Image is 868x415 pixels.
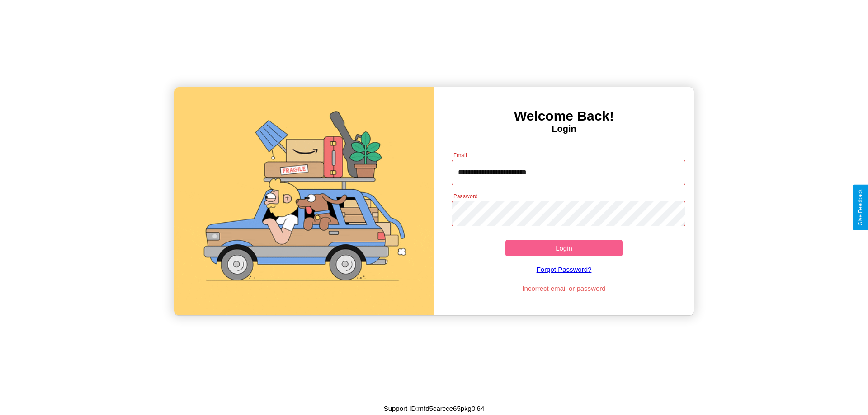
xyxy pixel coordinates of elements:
button: Login [505,240,623,256]
a: Forgot Password? [447,256,681,282]
p: Incorrect email or password [447,282,681,294]
h4: Login [434,124,694,134]
p: Support ID: mfd5carcce65pkg0i64 [384,402,485,415]
label: Email [453,151,467,159]
img: gif [174,87,434,315]
h3: Welcome Back! [434,108,694,124]
label: Password [453,192,477,200]
div: Give Feedback [857,189,863,226]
